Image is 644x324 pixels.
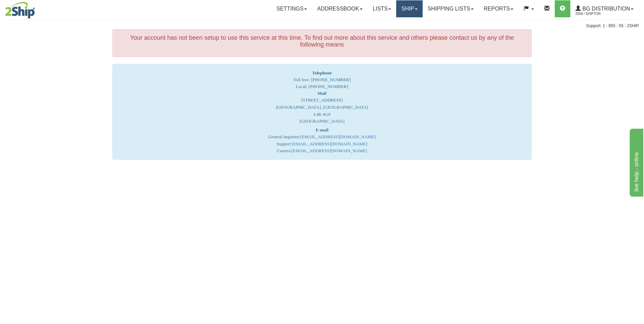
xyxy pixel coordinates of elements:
a: [EMAIL_ADDRESS][DOMAIN_NAME] [292,141,367,146]
div: Support: 1 - 855 - 55 - 2SHIP [5,23,639,29]
span: Toll free: [PHONE_NUMBER] Local: [PHONE_NUMBER] [293,70,351,89]
span: 2569 / ShipTor [575,11,626,17]
strong: E-mail [316,127,329,132]
img: logo2569.jpg [5,2,35,19]
a: Ship [396,0,422,17]
a: Reports [479,0,518,17]
iframe: chat widget [628,127,643,197]
a: BG Distribution 2569 / ShipTor [570,0,639,17]
font: General Inquiries: Support: Careers: [268,127,376,154]
div: live help - online [5,4,63,12]
a: [EMAIL_ADDRESS][DOMAIN_NAME] [300,134,375,139]
strong: Mail [317,91,326,96]
a: Addressbook [312,0,368,17]
h4: Your account has not been setup to use this service at this time. To find out more about this ser... [118,35,526,48]
a: Lists [368,0,396,17]
strong: Telephone [312,70,332,75]
a: [EMAIL_ADDRESS][DOMAIN_NAME] [292,148,367,153]
font: [STREET_ADDRESS] [GEOGRAPHIC_DATA], [GEOGRAPHIC_DATA] L4K 4G9 [GEOGRAPHIC_DATA] [276,91,368,124]
a: Shipping lists [423,0,479,17]
a: Settings [271,0,312,17]
span: BG Distribution [581,6,630,12]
